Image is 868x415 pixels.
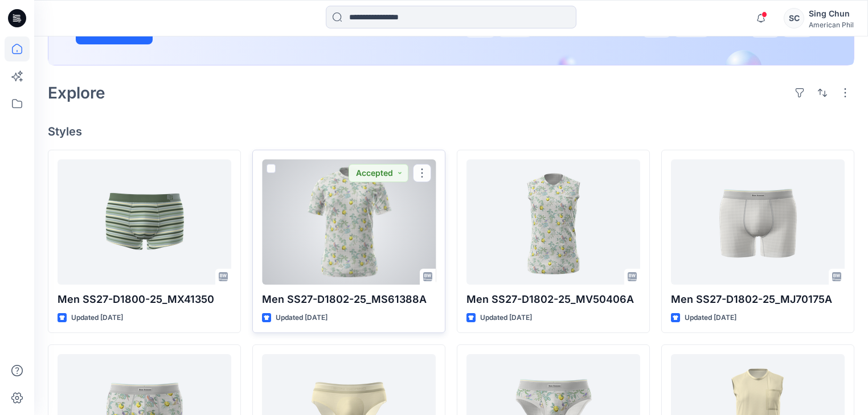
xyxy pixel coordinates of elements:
[466,159,640,285] a: Men SS27-D1802-25_MV50406A
[262,291,436,307] p: Men SS27-D1802-25_MS61388A
[71,312,123,324] p: Updated [DATE]
[809,7,854,20] div: Sing Chun
[480,312,532,324] p: Updated [DATE]
[48,125,854,138] h4: Styles
[276,312,327,324] p: Updated [DATE]
[784,8,804,28] div: SC
[58,291,231,307] p: Men SS27-D1800-25_MX41350
[48,84,105,102] h2: Explore
[809,20,854,29] div: American Phil
[58,159,231,285] a: Men SS27-D1800-25_MX41350
[671,159,845,285] a: Men SS27-D1802-25_MJ70175A
[685,312,736,324] p: Updated [DATE]
[466,291,640,307] p: Men SS27-D1802-25_MV50406A
[262,159,436,285] a: Men SS27-D1802-25_MS61388A
[671,291,845,307] p: Men SS27-D1802-25_MJ70175A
